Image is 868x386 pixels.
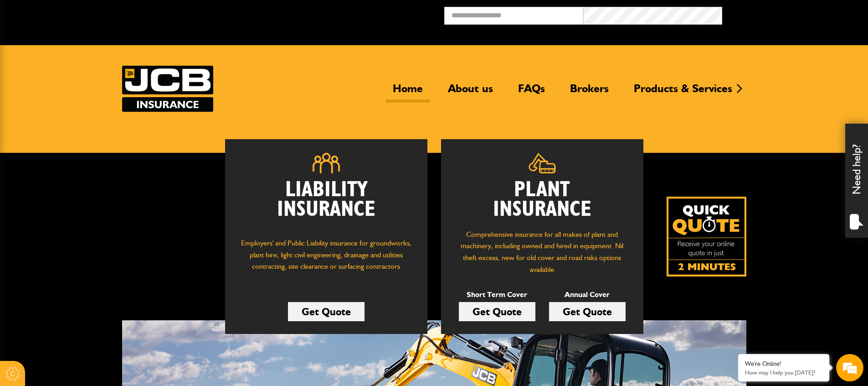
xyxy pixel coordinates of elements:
[549,302,626,321] a: Get Quote
[239,180,414,229] h2: Liability Insurance
[122,66,213,112] img: JCB Insurance Services logo
[745,369,822,376] p: How may I help you today?
[845,124,868,238] div: Need help?
[563,82,616,103] a: Brokers
[667,197,746,276] img: Quick Quote
[455,229,630,275] p: Comprehensive insurance for all makes of plant and machinery, including owned and hired in equipm...
[455,180,630,219] h2: Plant Insurance
[722,7,861,21] button: Broker Login
[239,237,414,281] p: Employers' and Public Liability insurance for groundworks, plant hire, light civil engineering, d...
[386,82,430,103] a: Home
[627,82,739,103] a: Products & Services
[745,360,822,368] div: We're Online!
[459,289,535,301] p: Short Term Cover
[122,66,213,112] a: JCB Insurance Services
[288,302,365,321] a: Get Quote
[459,302,535,321] a: Get Quote
[441,82,500,103] a: About us
[667,197,746,276] a: Get your insurance quote isn just 2-minutes
[549,289,626,301] p: Annual Cover
[511,82,552,103] a: FAQs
